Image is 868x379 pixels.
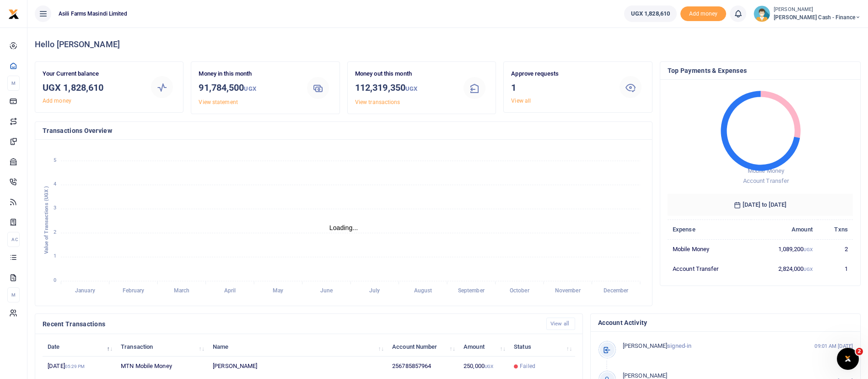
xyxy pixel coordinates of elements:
small: UGX [485,364,493,369]
h3: 112,319,350 [355,81,453,96]
small: 09:01 AM [DATE] [814,342,853,350]
tspan: 5 [54,157,56,163]
th: Txns [818,220,853,239]
h4: Transactions Overview [43,126,645,136]
p: Money in this month [199,69,297,79]
li: M [7,76,20,91]
td: Account Transfer [668,259,751,278]
span: 2 [856,348,863,355]
li: M [7,287,20,302]
tspan: November [555,288,581,294]
p: signed-in [623,341,795,351]
td: Mobile Money [668,239,751,259]
tspan: March [174,288,190,294]
small: UGX [803,247,812,252]
tspan: February [123,288,145,294]
small: UGX [803,267,812,272]
p: Money out this month [355,69,453,79]
tspan: January [75,288,95,294]
td: 1,089,200 [751,239,818,259]
a: Add money [680,10,726,16]
span: [PERSON_NAME] Cash - Finance [774,13,861,22]
span: [PERSON_NAME] [623,342,667,349]
a: View all [546,318,575,330]
a: View all [511,98,531,104]
td: 2,824,000 [751,259,818,278]
h4: Account Activity [598,318,853,328]
tspan: July [369,288,380,294]
h3: UGX 1,828,610 [43,81,141,94]
td: [PERSON_NAME] [208,357,387,376]
text: Loading... [329,224,358,231]
p: Approve requests [511,69,609,79]
tspan: 4 [54,181,56,187]
span: Add money [680,6,726,22]
span: Mobile Money [748,167,784,174]
tspan: December [604,288,629,294]
a: profile-user [PERSON_NAME] [PERSON_NAME] Cash - Finance [754,5,861,22]
span: Failed [520,362,535,370]
small: [PERSON_NAME] [774,6,861,14]
th: Amount [751,220,818,239]
h4: Top Payments & Expenses [668,66,853,76]
tspan: 0 [54,277,56,283]
th: Name: activate to sort column ascending [208,337,387,357]
th: Date: activate to sort column descending [43,337,116,357]
a: Add money [43,98,71,104]
span: Asili Farms Masindi Limited [55,10,131,18]
small: UGX [405,85,417,92]
td: MTN Mobile Money [116,357,208,376]
tspan: October [510,288,530,294]
a: View transactions [355,99,400,105]
td: 2 [818,239,853,259]
a: logo-small logo-large logo-large [8,10,19,17]
h4: Hello [PERSON_NAME] [35,39,861,49]
td: 250,000 [458,357,509,376]
p: Your Current balance [43,69,141,79]
h4: Recent Transactions [43,319,539,329]
li: Wallet ballance [620,5,680,22]
th: Status: activate to sort column ascending [509,337,575,357]
li: Ac [7,232,20,247]
tspan: September [458,288,485,294]
h6: [DATE] to [DATE] [668,194,853,216]
text: Value of Transactions (UGX ) [43,186,49,254]
tspan: April [224,288,236,294]
h3: 91,784,500 [199,81,297,96]
tspan: 1 [54,253,56,259]
span: [PERSON_NAME] [623,372,667,379]
small: UGX [244,85,256,92]
th: Expense [668,220,751,239]
span: UGX 1,828,610 [631,9,670,18]
iframe: Intercom live chat [837,348,859,370]
tspan: 3 [54,205,56,211]
th: Amount: activate to sort column ascending [458,337,509,357]
small: 05:29 PM [65,364,85,369]
img: profile-user [754,5,770,22]
a: UGX 1,828,610 [624,5,677,22]
li: Toup your wallet [680,6,726,22]
td: 256785857964 [387,357,458,376]
tspan: August [414,288,432,294]
img: logo-small [8,9,19,20]
th: Account Number: activate to sort column ascending [387,337,458,357]
span: Account Transfer [743,177,789,184]
td: 1 [818,259,853,278]
td: [DATE] [43,357,116,376]
tspan: May [273,288,283,294]
tspan: June [320,288,333,294]
h3: 1 [511,81,609,94]
th: Transaction: activate to sort column ascending [116,337,208,357]
a: View statement [199,99,237,105]
tspan: 2 [54,229,56,235]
